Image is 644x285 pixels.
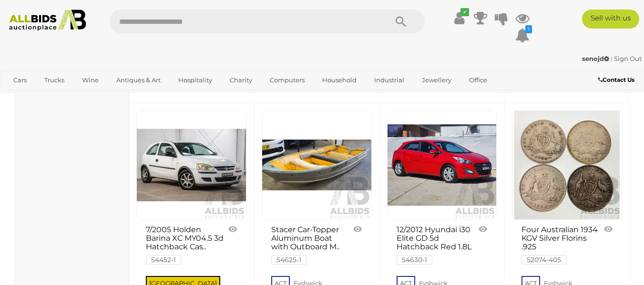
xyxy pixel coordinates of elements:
[598,75,637,85] a: Contact Us
[387,110,497,220] a: 12/2012 Hyundai i30 Elite GD 5d Hatchback Red 1.8L
[224,72,258,88] a: Charity
[598,76,634,83] b: Contact Us
[460,8,469,16] i: ✔
[316,72,363,88] a: Household
[262,110,372,220] a: Stacer Car-Topper Aluminum Boat with Outboard Motor
[512,110,622,220] a: Four Australian 1934 KGV Silver Florins .925
[515,27,530,44] a: 1
[271,226,349,264] a: Stacer Car-Topper Aluminum Boat with Outboard M.. 54625-1
[582,55,609,62] strong: senojd
[110,72,167,88] a: Antiques & Art
[377,10,425,33] button: Search
[452,10,467,27] a: ✔
[368,72,410,88] a: Industrial
[5,10,91,31] img: Allbids.com.au
[7,72,33,88] a: Cars
[76,72,105,88] a: Wine
[611,55,613,62] span: |
[7,88,39,104] a: Sports
[264,72,311,88] a: Computers
[146,226,224,264] a: 7/2005 Holden Barina XC MY04.5 3d Hatchback Cas.. 54452-1
[44,88,124,104] a: [GEOGRAPHIC_DATA]
[463,72,493,88] a: Office
[582,10,639,29] a: Sell with us
[38,72,71,88] a: Trucks
[397,226,475,264] a: 12/2012 Hyundai i30 Elite GD 5d Hatchback Red 1.8L 54630-1
[416,72,458,88] a: Jewellery
[582,55,611,62] a: senojd
[172,72,218,88] a: Hospitality
[525,25,532,33] i: 1
[614,55,642,62] a: Sign Out
[521,226,600,264] a: Four Australian 1934 KGV Silver Florins .925 52074-405
[136,110,246,220] a: 7/2005 Holden Barina XC MY04.5 3d Hatchback Casablanca White 1.4L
